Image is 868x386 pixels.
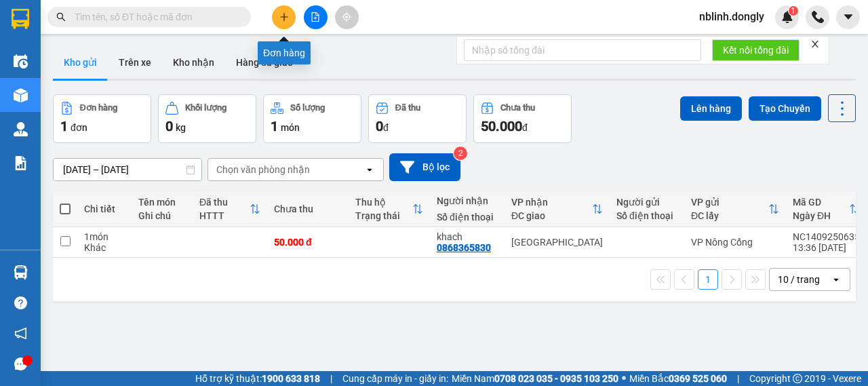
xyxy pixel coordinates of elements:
span: 0 [376,118,383,134]
button: 1 [698,269,718,290]
th: Toggle SortBy [193,191,267,227]
div: khach [437,231,498,242]
input: Select a date range. [54,159,201,180]
input: Nhập số tổng đài [464,39,701,61]
div: 0868365830 [437,242,491,253]
button: Đã thu0đ [368,94,467,143]
button: Chưa thu50.000đ [473,94,572,143]
input: Tìm tên, số ĐT hoặc mã đơn [75,9,235,24]
span: 50.000 [481,118,522,134]
div: Chọn văn phòng nhận [216,163,310,176]
img: solution-icon [14,156,28,170]
img: icon-new-feature [781,11,793,23]
div: Đã thu [395,103,420,113]
th: Toggle SortBy [349,191,430,227]
div: Chi tiết [84,204,125,214]
button: Số lượng1món [263,94,361,143]
div: Đơn hàng [80,103,117,113]
div: Ngày ĐH [793,210,849,221]
span: | [737,371,739,386]
div: Tên món [138,197,186,208]
strong: 0708 023 035 - 0935 103 250 [494,373,618,384]
span: 1 [791,6,795,16]
div: VP nhận [511,197,592,208]
div: Số điện thoại [437,212,498,223]
span: question-circle [14,296,27,309]
div: Người nhận [437,195,498,206]
strong: 1900 633 818 [262,373,320,384]
span: Miền Nam [452,371,618,386]
span: plus [279,12,289,22]
div: NC1409250635 [793,231,860,242]
div: Ghi chú [138,210,186,221]
div: [GEOGRAPHIC_DATA] [511,237,603,248]
img: phone-icon [812,11,824,23]
span: đ [383,122,389,133]
span: 1 [271,118,278,134]
div: Chưa thu [274,204,342,214]
span: kg [176,122,186,133]
div: HTTT [199,210,250,221]
span: 1 [60,118,68,134]
button: Kho gửi [53,46,108,79]
th: Toggle SortBy [684,191,786,227]
div: Chưa thu [500,103,535,113]
div: Mã GD [793,197,849,208]
sup: 2 [454,147,467,160]
strong: 0369 525 060 [669,373,727,384]
img: warehouse-icon [14,88,28,102]
img: logo-vxr [12,9,29,29]
div: Số lượng [290,103,325,113]
span: đ [522,122,528,133]
button: Kết nối tổng đài [712,39,800,61]
button: Lên hàng [680,96,742,121]
button: Kho nhận [162,46,225,79]
span: caret-down [842,11,854,23]
button: aim [335,5,359,29]
svg: open [364,164,375,175]
img: warehouse-icon [14,54,28,69]
img: warehouse-icon [14,265,28,279]
div: Trạng thái [355,210,412,221]
th: Toggle SortBy [505,191,610,227]
div: 50.000 đ [274,237,342,248]
button: Khối lượng0kg [158,94,256,143]
span: copyright [793,374,802,383]
span: 0 [165,118,173,134]
button: plus [272,5,296,29]
span: Kết nối tổng đài [723,43,789,58]
span: close [810,39,820,49]
span: file-add [311,12,320,22]
div: Đơn hàng [258,41,311,64]
span: | [330,371,332,386]
div: VP gửi [691,197,768,208]
span: notification [14,327,27,340]
span: aim [342,12,351,22]
span: Hỗ trợ kỹ thuật: [195,371,320,386]
svg: open [831,274,842,285]
span: message [14,358,27,370]
div: ĐC lấy [691,210,768,221]
button: Đơn hàng1đơn [53,94,151,143]
span: search [56,12,66,22]
button: Trên xe [108,46,162,79]
div: 13:36 [DATE] [793,242,860,253]
div: Thu hộ [355,197,412,208]
span: nblinh.dongly [688,8,775,25]
div: VP Nông Cống [691,237,779,248]
sup: 1 [789,6,798,16]
div: Đã thu [199,197,250,208]
th: Toggle SortBy [786,191,867,227]
span: Miền Bắc [629,371,727,386]
button: caret-down [836,5,860,29]
span: món [281,122,300,133]
span: Cung cấp máy in - giấy in: [342,371,448,386]
span: ⚪️ [622,376,626,381]
button: file-add [304,5,328,29]
div: Số điện thoại [616,210,677,221]
button: Tạo Chuyến [749,96,821,121]
span: đơn [71,122,87,133]
img: warehouse-icon [14,122,28,136]
div: 10 / trang [778,273,820,286]
div: Người gửi [616,197,677,208]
